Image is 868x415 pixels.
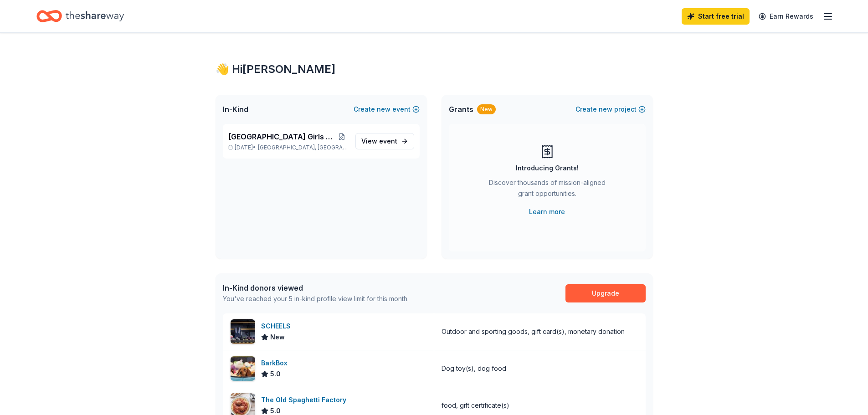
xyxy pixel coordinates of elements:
span: event [379,137,397,145]
div: BarkBox [261,358,291,369]
p: [DATE] • [228,144,348,151]
span: View [361,136,397,147]
button: Createnewproject [575,104,646,115]
div: Introducing Grants! [516,163,579,174]
div: New [477,104,496,114]
span: In-Kind [223,104,248,115]
div: The Old Spaghetti Factory [261,395,350,405]
span: [GEOGRAPHIC_DATA], [GEOGRAPHIC_DATA] [258,144,348,151]
span: 5.0 [270,369,281,379]
div: You've reached your 5 in-kind profile view limit for this month. [223,293,409,304]
div: In-Kind donors viewed [223,282,409,293]
div: Discover thousands of mission-aligned grant opportunities. [485,177,609,203]
a: View event [355,133,414,149]
img: Image for BarkBox [231,356,255,381]
button: Createnewevent [354,104,420,115]
a: Home [36,5,124,27]
a: Upgrade [565,284,646,302]
div: food, gift certificate(s) [442,400,509,411]
a: Earn Rewards [753,8,819,25]
div: SCHEELS [261,321,294,332]
a: Start free trial [682,8,750,25]
a: Learn more [529,206,565,217]
span: New [270,332,285,343]
span: [GEOGRAPHIC_DATA] Girls Soccer Auction [228,131,335,142]
span: Grants [449,104,473,115]
div: Dog toy(s), dog food [442,363,506,374]
div: 👋 Hi [PERSON_NAME] [216,62,653,77]
img: Image for SCHEELS [231,319,255,344]
span: new [377,104,390,115]
span: new [599,104,612,115]
div: Outdoor and sporting goods, gift card(s), monetary donation [442,326,625,337]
